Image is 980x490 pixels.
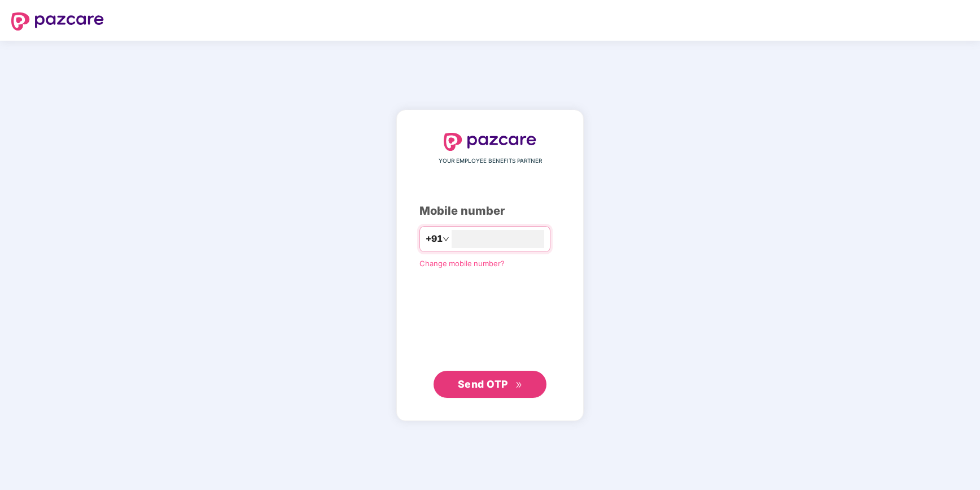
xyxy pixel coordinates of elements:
span: +91 [426,232,443,246]
div: Mobile number [419,202,561,220]
img: logo [11,12,104,31]
span: down [443,236,449,242]
img: logo [444,133,536,151]
span: YOUR EMPLOYEE BENEFITS PARTNER [439,157,542,166]
a: Change mobile number? [419,259,505,268]
span: double-right [515,381,523,389]
span: Send OTP [458,378,508,390]
button: Send OTPdouble-right [434,371,546,398]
